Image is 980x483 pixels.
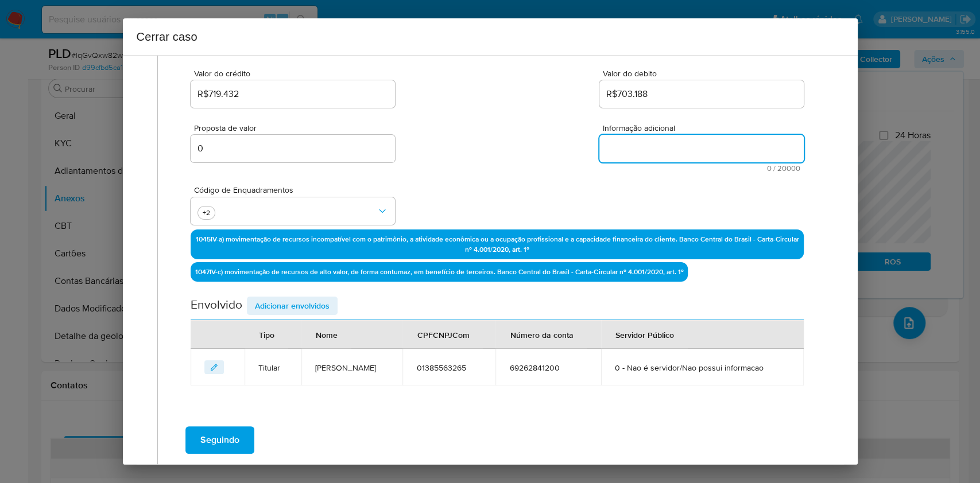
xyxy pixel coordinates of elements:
span: +2 [200,208,212,217]
button: editEnvolvido [204,360,224,374]
span: Seguindo [200,427,239,453]
span: Máximo de 20000 caracteres [603,165,800,172]
span: [PERSON_NAME] [315,363,389,373]
span: Proposta de valor [194,124,398,133]
span: Informação adicional [603,124,807,133]
span: Titular [258,363,288,373]
span: Valor do crédito [194,69,398,78]
td: CPFCNPJEnv [402,349,495,385]
td: NmEnv [301,349,403,385]
span: 69262841200 [509,363,587,373]
h2: Envolvido [191,297,242,315]
span: Valor do debito [603,69,807,78]
h2: Cerrar caso [137,28,844,46]
td: ServPub [601,349,804,385]
button: mostrar mais 2 [197,206,215,220]
div: Número da conta [496,321,587,348]
span: Adicionar envolvidos [255,298,330,314]
span: Código de Enquadramentos [194,186,398,194]
div: Servidor Público [602,321,688,348]
span: 0 - Nao é servidor/Nao possui informacao [615,363,790,373]
p: 1045 IV-a) movimentação de recursos incompatível com o patrimônio, a atividade econômica ou a ocu... [191,229,803,259]
span: 01385563265 [416,363,482,373]
div: Nome [302,321,351,348]
button: addEnvolvido [247,297,338,315]
p: 1047 IV-c) movimentação de recursos de alto valor, de forma contumaz, em benefício de terceiros. ... [191,262,688,282]
div: Tipo [245,321,288,348]
td: NumConta [495,349,601,385]
div: CPFCNPJCom [403,321,483,348]
button: Seguindo [185,426,254,454]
